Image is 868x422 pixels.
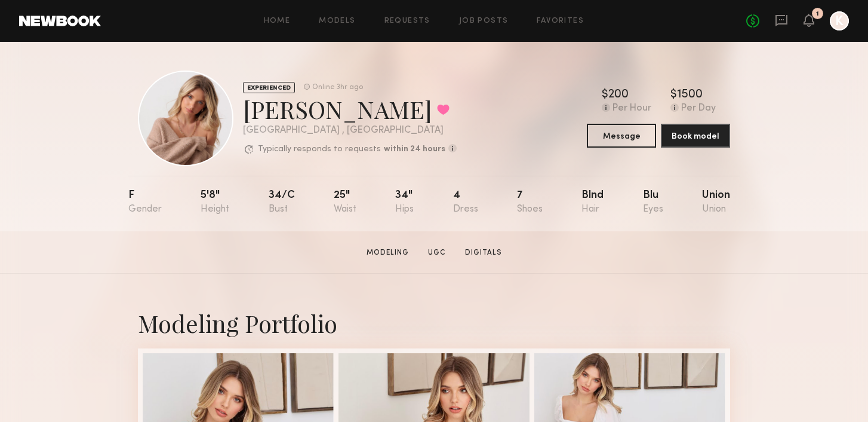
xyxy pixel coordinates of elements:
div: Blu [643,190,663,215]
div: 1 [816,11,819,17]
a: UGC [423,247,451,258]
div: 5'8" [201,190,229,215]
a: Modeling [362,247,414,258]
div: 25" [334,190,356,215]
div: 34" [395,190,414,215]
div: 1500 [677,89,703,101]
div: 7 [517,190,543,215]
a: Favorites [537,17,584,25]
div: Blnd [581,190,604,215]
button: Message [587,124,656,148]
div: 34/c [269,190,295,215]
b: within 24 hours [384,145,445,154]
div: Per Day [681,103,716,114]
a: Models [319,17,355,25]
p: Typically responds to requests [258,145,381,154]
a: Digitals [460,247,507,258]
div: $ [602,89,608,101]
div: Modeling Portfolio [138,307,730,339]
a: Home [264,17,291,25]
div: Online 3hr ago [312,84,363,91]
div: [GEOGRAPHIC_DATA] , [GEOGRAPHIC_DATA] [243,126,457,136]
div: Per Hour [612,103,651,114]
div: Union [702,190,730,215]
a: Requests [384,17,430,25]
div: $ [670,89,677,101]
div: [PERSON_NAME] [243,93,457,125]
div: F [128,190,162,215]
a: K [830,11,849,30]
button: Book model [661,124,730,148]
div: EXPERIENCED [243,82,295,93]
div: 4 [453,190,478,215]
div: 200 [608,89,629,101]
a: Job Posts [459,17,509,25]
